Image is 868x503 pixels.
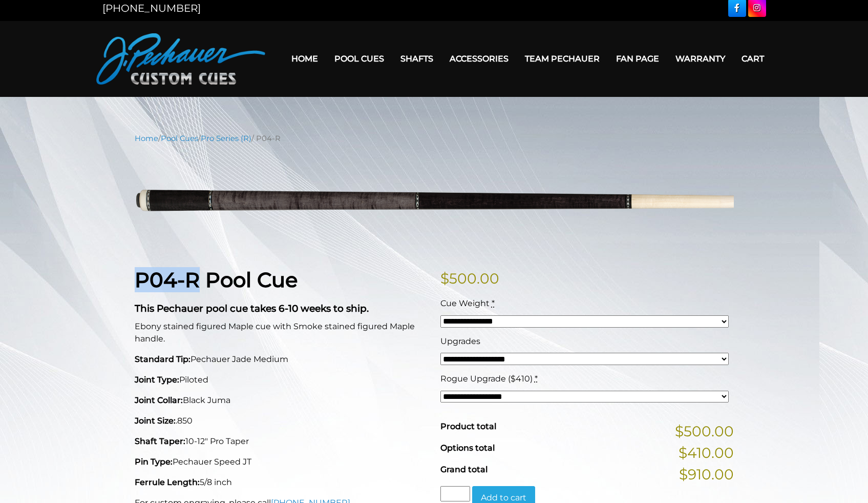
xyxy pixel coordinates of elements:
[283,46,326,72] a: Home
[135,477,200,487] strong: Ferrule Length:
[135,435,428,448] p: 10-12" Pro Taper
[733,46,772,72] a: Cart
[161,134,198,143] a: Pool Cues
[392,46,441,72] a: Shafts
[440,421,496,431] span: Product total
[679,464,734,485] span: $910.00
[535,374,538,384] abbr: required
[440,270,449,287] span: $
[135,395,183,405] strong: Joint Collar:
[440,465,488,474] span: Grand total
[135,436,185,446] strong: Shaft Taper:
[441,46,517,72] a: Accessories
[135,476,428,489] p: 5/8 inch
[440,374,533,384] span: Rogue Upgrade ($410)
[608,46,667,72] a: Fan Page
[440,443,495,453] span: Options total
[135,375,179,385] strong: Joint Type:
[667,46,733,72] a: Warranty
[135,353,428,366] p: Pechauer Jade Medium
[135,457,173,467] strong: Pin Type:
[440,486,470,501] input: Product quantity
[135,320,428,345] p: Ebony stained figured Maple cue with Smoke stained figured Maple handle.
[135,456,428,468] p: Pechauer Speed JT
[440,298,490,308] span: Cue Weight
[135,374,428,386] p: Piloted
[135,152,734,252] img: P04-N.png
[326,46,392,72] a: Pool Cues
[440,270,499,287] bdi: 500.00
[135,303,369,314] strong: This Pechauer pool cue takes 6-10 weeks to ship.
[135,394,428,407] p: Black Juma
[135,133,734,144] nav: Breadcrumb
[492,298,495,308] abbr: required
[675,420,734,442] span: $500.00
[135,354,190,364] strong: Standard Tip:
[517,46,608,72] a: Team Pechauer
[135,267,298,292] strong: P04-R Pool Cue
[201,134,251,143] a: Pro Series (R)
[102,2,201,14] a: [PHONE_NUMBER]
[679,442,734,464] span: $410.00
[96,33,265,85] img: Pechauer Custom Cues
[135,134,158,143] a: Home
[440,336,480,346] span: Upgrades
[135,416,176,426] strong: Joint Size:
[135,415,428,427] p: .850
